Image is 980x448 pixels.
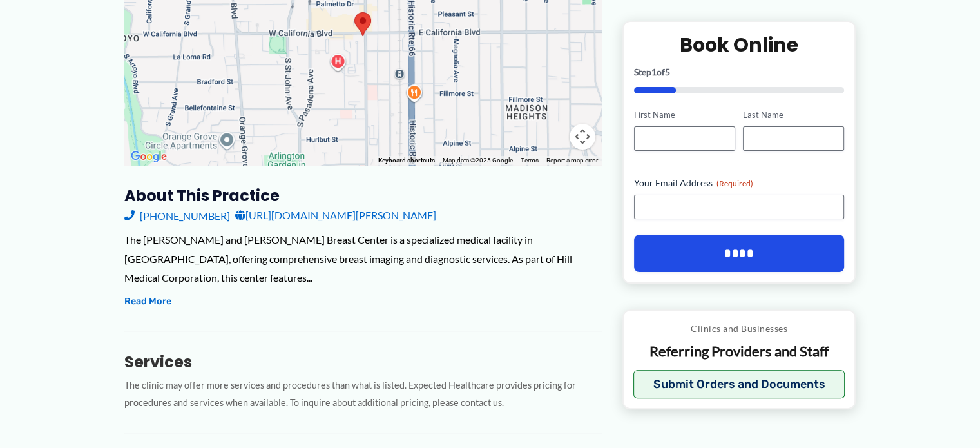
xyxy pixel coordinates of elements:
[633,370,845,398] button: Submit Orders and Documents
[124,377,602,412] p: The clinic may offer more services and procedures than what is listed. Expected Healthcare provid...
[634,68,845,77] p: Step of
[651,66,657,77] span: 1
[521,157,539,164] a: Terms (opens in new tab)
[128,148,170,165] a: Open this area in Google Maps (opens a new window)
[634,109,735,121] label: First Name
[235,206,436,225] a: [URL][DOMAIN_NAME][PERSON_NAME]
[124,294,171,309] button: Read More
[743,109,844,121] label: Last Name
[124,352,602,372] h3: Services
[128,148,170,165] img: Google
[378,156,435,165] button: Keyboard shortcuts
[634,177,845,190] label: Your Email Address
[633,320,845,337] p: Clinics and Businesses
[633,342,845,361] p: Referring Providers and Staff
[546,157,598,164] a: Report a map error
[634,32,845,57] h2: Book Online
[665,66,670,77] span: 5
[716,179,753,188] span: (Required)
[570,124,595,150] button: Map camera controls
[124,206,230,225] a: [PHONE_NUMBER]
[124,186,602,206] h3: About this practice
[124,230,602,287] div: The [PERSON_NAME] and [PERSON_NAME] Breast Center is a specialized medical facility in [GEOGRAPHI...
[443,157,513,164] span: Map data ©2025 Google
